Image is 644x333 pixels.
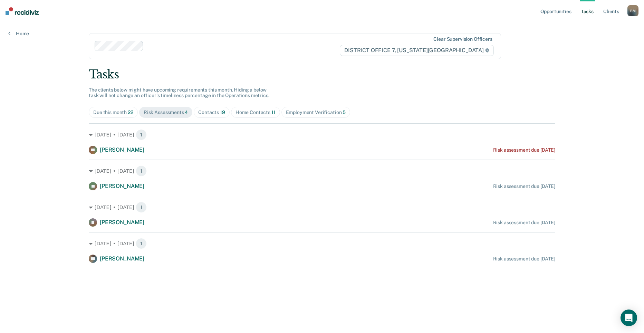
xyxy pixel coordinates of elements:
[93,110,133,115] div: Due this month
[236,110,276,115] div: Home Contacts
[8,30,29,37] a: Home
[493,147,555,153] div: Risk assessment due [DATE]
[493,220,555,226] div: Risk assessment due [DATE]
[100,183,144,189] span: [PERSON_NAME]
[493,256,555,262] div: Risk assessment due [DATE]
[100,255,144,262] span: [PERSON_NAME]
[100,219,144,226] span: [PERSON_NAME]
[144,110,188,115] div: Risk Assessments
[89,165,555,177] div: [DATE] • [DATE] 1
[621,310,637,326] div: Open Intercom Messenger
[136,202,147,213] span: 1
[343,110,346,115] span: 5
[128,110,133,115] span: 22
[185,110,188,115] span: 4
[340,45,493,56] span: DISTRICT OFFICE 7, [US_STATE][GEOGRAPHIC_DATA]
[433,36,492,42] div: Clear supervision officers
[627,5,638,16] button: BM
[627,5,638,16] div: B M
[100,146,144,153] span: [PERSON_NAME]
[286,110,346,115] div: Employment Verification
[198,110,225,115] div: Contacts
[220,110,225,115] span: 19
[89,87,269,98] span: The clients below might have upcoming requirements this month. Hiding a below task will not chang...
[89,202,555,213] div: [DATE] • [DATE] 1
[89,129,555,140] div: [DATE] • [DATE] 1
[136,165,147,177] span: 1
[89,67,555,82] div: Tasks
[493,183,555,189] div: Risk assessment due [DATE]
[136,238,147,249] span: 1
[136,129,147,140] span: 1
[89,238,555,249] div: [DATE] • [DATE] 1
[6,7,39,15] img: Recidiviz
[271,110,276,115] span: 11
